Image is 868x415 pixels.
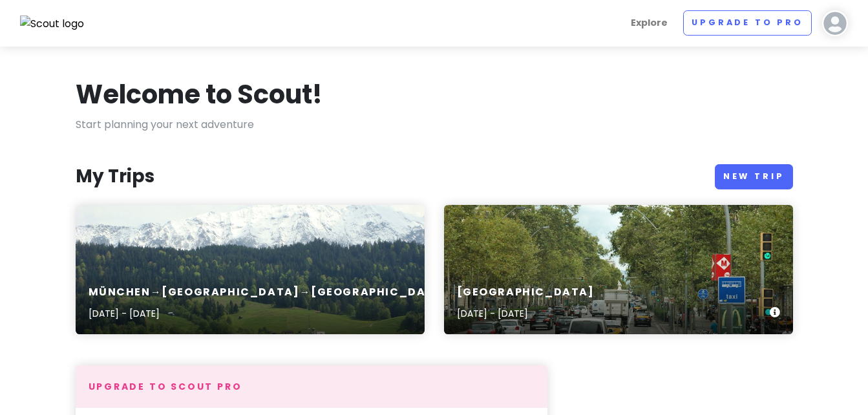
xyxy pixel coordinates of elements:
h4: Upgrade to Scout Pro [89,381,535,392]
img: User profile [822,10,848,36]
a: a busy street with cars and people[GEOGRAPHIC_DATA][DATE] - [DATE] [444,205,793,334]
a: forest with mountain backgroundMünchen→[GEOGRAPHIC_DATA]→[GEOGRAPHIC_DATA][DATE] - [DATE] [76,205,425,334]
p: Start planning your next adventure [76,116,793,133]
a: New Trip [715,164,793,189]
img: Scout logo [20,16,85,32]
a: Explore [626,10,673,36]
h6: [GEOGRAPHIC_DATA] [457,286,595,299]
h1: Welcome to Scout! [76,78,323,111]
p: [DATE] - [DATE] [89,306,449,321]
a: Upgrade to Pro [683,10,812,36]
h3: My Trips [76,165,154,188]
h6: München→[GEOGRAPHIC_DATA]→[GEOGRAPHIC_DATA] [89,286,449,299]
p: [DATE] - [DATE] [457,306,595,321]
